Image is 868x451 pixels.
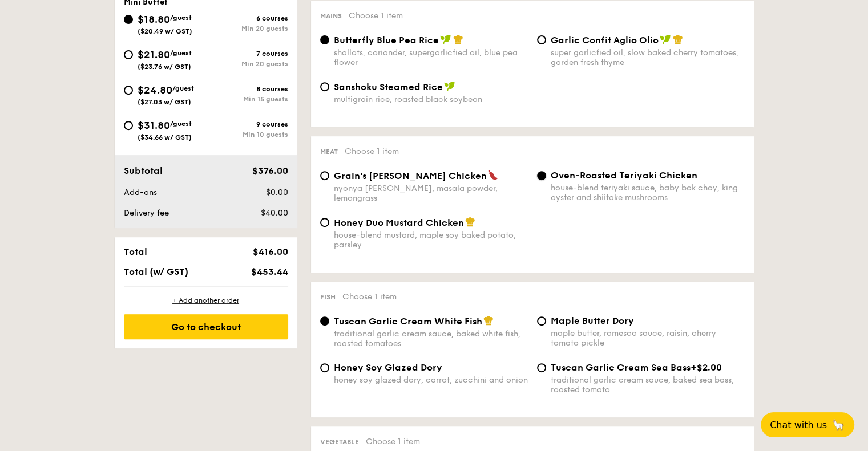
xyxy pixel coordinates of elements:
[334,316,482,327] span: Tuscan Garlic Cream White Fish
[138,119,170,132] span: $31.80
[172,84,194,92] span: /guest
[342,292,397,302] span: Choose 1 item
[537,363,546,372] input: Tuscan Garlic Cream Sea Bass+$2.00traditional garlic cream sauce, baked sea bass, roasted tomato
[320,218,329,227] input: Honey Duo Mustard Chickenhouse-blend mustard, maple soy baked potato, parsley
[691,362,722,373] span: +$2.00
[124,314,288,339] div: Go to checkout
[251,266,288,277] span: $453.44
[320,363,329,372] input: Honey Soy Glazed Doryhoney soy glazed dory, carrot, zucchini and onion
[444,81,455,91] img: icon-vegan.f8ff3823.svg
[537,35,546,44] input: Garlic Confit Aglio Oliosuper garlicfied oil, slow baked cherry tomatoes, garden fresh thyme
[334,184,528,203] div: nyonya [PERSON_NAME], masala powder, lemongrass
[551,375,745,395] div: traditional garlic cream sauce, baked sea bass, roasted tomato
[138,133,192,141] span: ($34.66 w/ GST)
[170,14,192,22] span: /guest
[206,60,288,68] div: Min 20 guests
[320,148,338,156] span: Meat
[366,437,420,446] span: Choose 1 item
[206,14,288,22] div: 6 courses
[138,13,170,26] span: $18.80
[265,188,288,197] span: $0.00
[138,98,191,106] span: ($27.03 w/ GST)
[537,171,546,180] input: Oven-Roasted Teriyaki Chickenhouse-blend teriyaki sauce, baby bok choy, king oyster and shiitake ...
[170,120,192,128] span: /guest
[334,35,439,46] span: Butterfly Blue Pea Rice
[334,329,528,348] div: traditional garlic cream sauce, baked white fish, roasted tomatoes
[252,165,288,176] span: $376.00
[138,27,192,35] span: ($20.49 w/ GST)
[349,11,403,21] span: Choose 1 item
[320,438,359,446] span: Vegetable
[206,131,288,139] div: Min 10 guests
[334,230,528,250] div: house-blend mustard, maple soy baked potato, parsley
[320,35,329,44] input: Butterfly Blue Pea Riceshallots, coriander, supergarlicfied oil, blue pea flower
[334,362,442,373] span: Honey Soy Glazed Dory
[673,34,683,44] img: icon-chef-hat.a58ddaea.svg
[124,15,133,24] input: $18.80/guest($20.49 w/ GST)6 coursesMin 20 guests
[124,50,133,59] input: $21.80/guest($23.76 w/ GST)7 coursesMin 20 guests
[320,12,342,20] span: Mains
[334,48,528,67] div: shallots, coriander, supergarlicfied oil, blue pea flower
[334,217,464,228] span: Honey Duo Mustard Chicken
[334,95,528,104] div: multigrain rice, roasted black soybean
[334,82,443,92] span: Sanshoku Steamed Rice
[138,48,170,61] span: $21.80
[206,25,288,32] div: Min 20 guests
[488,170,498,180] img: icon-spicy.37a8142b.svg
[551,362,691,373] span: Tuscan Garlic Cream Sea Bass
[206,50,288,58] div: 7 courses
[320,293,336,301] span: Fish
[334,375,528,385] div: honey soy glazed dory, carrot, zucchini and onion
[761,412,854,437] button: Chat with us🦙
[551,170,697,181] span: Oven-Roasted Teriyaki Chicken
[551,48,745,67] div: super garlicfied oil, slow baked cherry tomatoes, garden fresh thyme
[551,328,745,348] div: maple butter, romesco sauce, raisin, cherry tomato pickle
[124,266,188,277] span: Total (w/ GST)
[170,49,192,57] span: /guest
[124,246,147,257] span: Total
[334,170,487,181] span: Grain's [PERSON_NAME] Chicken
[770,420,827,430] span: Chat with us
[465,217,475,227] img: icon-chef-hat.a58ddaea.svg
[206,85,288,93] div: 8 courses
[138,63,191,71] span: ($23.76 w/ GST)
[124,296,288,305] div: + Add another order
[124,86,133,95] input: $24.80/guest($27.03 w/ GST)8 coursesMin 15 guests
[483,315,494,326] img: icon-chef-hat.a58ddaea.svg
[551,183,745,202] div: house-blend teriyaki sauce, baby bok choy, king oyster and shiitake mushrooms
[551,315,634,326] span: Maple Butter Dory
[551,35,659,46] span: Garlic Confit Aglio Olio
[660,34,671,44] img: icon-vegan.f8ff3823.svg
[320,316,329,326] input: Tuscan Garlic Cream White Fishtraditional garlic cream sauce, baked white fish, roasted tomatoes
[252,246,288,257] span: $416.00
[831,419,845,432] span: 🦙
[124,165,163,176] span: Subtotal
[320,82,329,91] input: Sanshoku Steamed Ricemultigrain rice, roasted black soybean
[124,208,169,218] span: Delivery fee
[320,171,329,180] input: Grain's [PERSON_NAME] Chickennyonya [PERSON_NAME], masala powder, lemongrass
[537,316,546,326] input: Maple Butter Dorymaple butter, romesco sauce, raisin, cherry tomato pickle
[138,84,172,96] span: $24.80
[345,147,399,156] span: Choose 1 item
[206,95,288,103] div: Min 15 guests
[453,34,463,44] img: icon-chef-hat.a58ddaea.svg
[440,34,451,44] img: icon-vegan.f8ff3823.svg
[124,121,133,130] input: $31.80/guest($34.66 w/ GST)9 coursesMin 10 guests
[206,120,288,128] div: 9 courses
[124,188,157,197] span: Add-ons
[260,208,288,218] span: $40.00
